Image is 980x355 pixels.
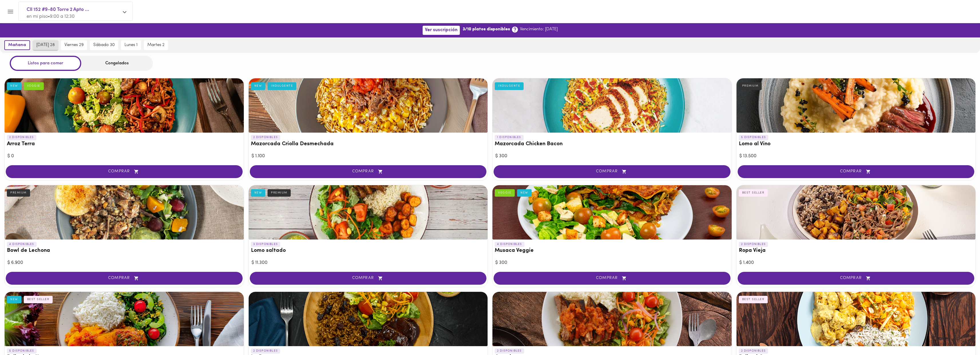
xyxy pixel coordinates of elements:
[501,169,723,174] span: COMPRAR
[7,153,241,159] div: $ 0
[121,40,141,50] button: lunes 1
[249,185,488,240] div: Lomo saltado
[61,40,87,50] button: viernes 29
[268,189,291,197] div: PREMIUM
[737,78,976,133] div: Lomo al Vino
[520,26,558,32] p: Vencimiento: [DATE]
[423,26,460,35] button: Ver suscripción
[81,56,153,71] div: Congelados
[7,248,241,254] h3: Bowl de Lechona
[739,82,762,90] div: PREMIUM
[495,348,524,354] p: 2 DISPONIBLES
[3,5,17,19] button: Menu
[252,153,485,159] div: $ 1.100
[739,348,768,354] p: 2 DISPONIBLES
[739,189,768,197] div: BEST SELLER
[64,43,84,48] span: viernes 29
[24,82,44,90] div: VEGGIE
[144,40,168,50] button: martes 2
[147,43,165,48] span: martes 2
[739,242,768,247] p: 2 DISPONIBLES
[495,82,524,90] div: INDULGENTE
[6,165,243,178] button: COMPRAR
[33,40,58,50] button: [DATE] 28
[5,292,244,346] div: Pollo de la Nona
[492,185,732,240] div: Musaca Veggie
[492,78,732,133] div: Mazorcada Chicken Bacon
[7,82,21,90] div: NEW
[249,78,488,133] div: Mazorcada Criolla Desmechada
[251,242,280,247] p: 3 DISPONIBLES
[13,276,235,281] span: COMPRAR
[737,292,976,346] div: Pollo al Curry
[425,27,458,33] span: Ver suscripción
[27,14,75,19] span: en mi piso • 9:00 a 12:30
[463,26,510,32] b: 3/10 platos disponibles
[257,276,480,281] span: COMPRAR
[517,189,532,197] div: NEW
[501,276,723,281] span: COMPRAR
[93,43,115,48] span: sábado 30
[495,248,729,254] h3: Musaca Veggie
[495,260,729,266] div: $ 300
[495,153,729,159] div: $ 300
[7,141,241,147] h3: Arroz Terra
[251,141,486,147] h3: Mazorcada Criolla Desmechada
[739,248,973,254] h3: Ropa Vieja
[249,292,488,346] div: La Posta
[251,248,486,254] h3: Lomo saltado
[268,82,296,90] div: INDULGENTE
[739,135,769,140] p: 5 DISPONIBLES
[7,296,21,303] div: NEW
[7,348,37,354] p: 5 DISPONIBLES
[739,296,768,303] div: BEST SELLER
[10,56,81,71] div: Listos para comer
[738,165,975,178] button: COMPRAR
[90,40,118,50] button: sábado 30
[251,189,266,197] div: NEW
[250,272,487,285] button: COMPRAR
[492,292,732,346] div: Caserito
[494,272,730,285] button: COMPRAR
[7,135,36,140] p: 2 DISPONIBLES
[24,296,53,303] div: BEST SELLER
[251,82,266,90] div: NEW
[252,260,485,266] div: $ 11.300
[13,169,235,174] span: COMPRAR
[738,272,975,285] button: COMPRAR
[495,189,515,197] div: VEGGIE
[8,43,26,48] span: mañana
[739,260,973,266] div: $ 1.400
[4,40,30,50] button: mañana
[7,260,241,266] div: $ 6.900
[124,43,138,48] span: lunes 1
[494,165,730,178] button: COMPRAR
[739,141,973,147] h3: Lomo al Vino
[257,169,480,174] span: COMPRAR
[745,276,967,281] span: COMPRAR
[495,135,524,140] p: 1 DISPONIBLES
[250,165,487,178] button: COMPRAR
[7,242,37,247] p: 4 DISPONIBLES
[745,169,967,174] span: COMPRAR
[5,78,244,133] div: Arroz Terra
[495,242,524,247] p: 4 DISPONIBLES
[251,348,280,354] p: 2 DISPONIBLES
[5,185,244,240] div: Bowl de Lechona
[36,43,55,48] span: [DATE] 28
[947,322,974,349] iframe: Messagebird Livechat Widget
[6,272,243,285] button: COMPRAR
[27,6,119,13] span: Cll 152 #9-80 Torre 2 Apto ...
[251,135,280,140] p: 2 DISPONIBLES
[7,189,30,197] div: PREMIUM
[739,153,973,159] div: $ 13.500
[495,141,729,147] h3: Mazorcada Chicken Bacon
[737,185,976,240] div: Ropa Vieja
